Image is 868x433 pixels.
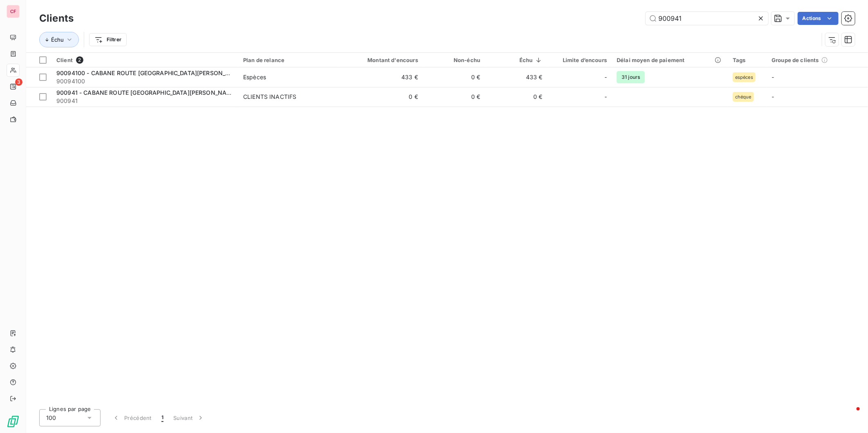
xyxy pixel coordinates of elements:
button: Précédent [107,409,157,426]
button: Actions [798,12,839,25]
span: 90094100 [56,77,233,85]
input: Rechercher [646,12,768,25]
span: Échu [51,36,64,43]
span: 900941 [56,97,233,105]
span: 900941 - CABANE ROUTE [GEOGRAPHIC_DATA][PERSON_NAME] [PERSON_NAME] [56,89,287,96]
span: 90094100 - CABANE ROUTE [GEOGRAPHIC_DATA][PERSON_NAME] [PERSON_NAME] [56,69,294,76]
div: Montant d'encours [345,57,418,63]
button: Suivant [168,409,210,426]
span: 3 [15,78,22,86]
div: CF [7,5,20,18]
span: Client [56,57,73,63]
span: - [604,93,607,101]
span: - [604,73,607,81]
span: 2 [76,56,83,64]
div: Non-échu [428,57,480,63]
div: Plan de relance [243,57,335,63]
span: 100 [46,414,56,422]
div: CLIENTS INACTIFS [243,93,296,101]
td: 0 € [485,87,547,107]
td: 0 € [423,87,485,107]
button: 1 [157,409,168,426]
span: 31 jours [617,71,645,83]
img: Logo LeanPay [7,415,20,428]
td: 433 € [340,67,423,87]
span: - [772,74,774,80]
span: 1 [161,414,163,422]
div: Espèces [243,73,266,81]
td: 0 € [340,87,423,107]
button: Échu [39,32,79,47]
div: Tags [733,57,762,63]
span: Groupe de clients [772,57,819,63]
div: Limite d’encours [553,57,607,63]
div: Échu [490,57,542,63]
h3: Clients [39,11,74,26]
div: Délai moyen de paiement [617,57,723,63]
span: chéque [735,94,752,99]
iframe: Intercom live chat [840,405,860,425]
button: Filtrer [89,33,127,46]
span: - [772,93,774,100]
td: 0 € [423,67,485,87]
span: espéces [735,75,753,80]
td: 433 € [485,67,547,87]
